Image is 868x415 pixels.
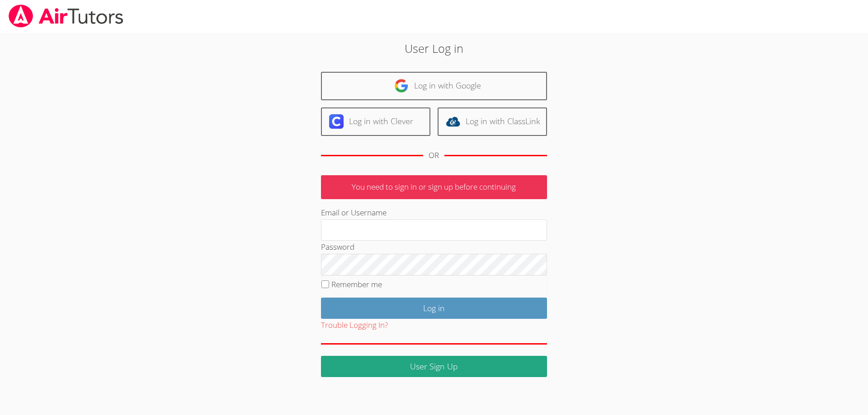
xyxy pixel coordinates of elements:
[321,356,547,377] a: User Sign Up
[321,72,547,100] a: Log in with Google
[321,319,388,332] button: Trouble Logging In?
[321,242,354,252] label: Password
[438,107,547,136] a: Log in with ClassLink
[429,149,439,162] div: OR
[321,298,547,319] input: Log in
[331,279,382,289] label: Remember me
[321,107,430,136] a: Log in with Clever
[321,207,387,218] label: Email or Username
[329,114,344,129] img: clever-logo-6eab21bc6e7a338710f1a6ff85c0baf02591cd810cc4098c63d3a4b26e2feb20.svg
[8,5,124,28] img: airtutors_banner-c4298cdbf04f3fff15de1276eac7730deb9818008684d7c2e4769d2f7ddbe033.png
[321,175,547,199] p: You need to sign in or sign up before continuing
[446,114,460,129] img: classlink-logo-d6bb404cc1216ec64c9a2012d9dc4662098be43eaf13dc465df04b49fa7ab582.svg
[200,40,669,57] h2: User Log in
[394,79,409,93] img: google-logo-50288ca7cdecda66e5e0955fdab243c47b7ad437acaf1139b6f446037453330a.svg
